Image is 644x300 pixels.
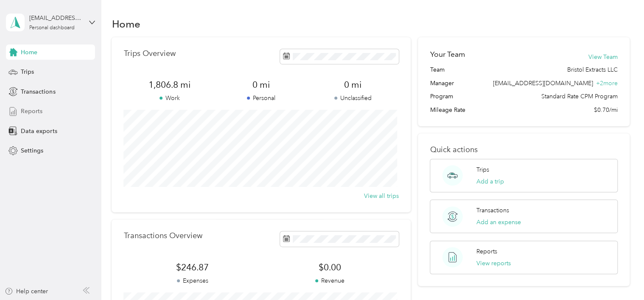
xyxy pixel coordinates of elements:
span: Program [430,92,453,101]
div: [EMAIL_ADDRESS][DOMAIN_NAME] [29,14,82,22]
span: $246.87 [123,261,261,273]
p: Transactions [476,206,509,215]
h1: Home [112,19,140,28]
span: Reports [21,107,42,116]
span: Trips [21,67,34,76]
span: Settings [21,146,43,155]
p: Expenses [123,276,261,285]
button: View all trips [364,192,399,200]
div: Personal dashboard [29,25,75,31]
span: Bristol Extracts LLC [567,65,618,74]
button: Add a trip [476,177,504,186]
p: Quick actions [430,145,617,154]
span: [EMAIL_ADDRESS][DOMAIN_NAME] [493,80,593,87]
p: Personal [216,94,307,103]
button: View Team [588,53,618,61]
iframe: Everlance-gr Chat Button Frame [596,253,644,300]
p: Revenue [261,276,399,285]
span: Mileage Rate [430,106,465,114]
p: Reports [476,247,497,256]
p: Trips [476,165,489,174]
button: View reports [476,259,511,268]
span: 0 mi [307,79,399,91]
p: Trips Overview [123,49,175,58]
span: 1,806.8 mi [123,79,215,91]
span: Manager [430,79,454,88]
span: Home [21,48,37,57]
h2: Your Team [430,49,465,60]
span: Team [430,65,444,74]
span: $0.00 [261,261,399,273]
p: Transactions Overview [123,231,202,240]
button: Help center [5,287,48,296]
span: Transactions [21,87,55,96]
span: Data exports [21,127,57,136]
p: Work [123,94,215,103]
span: + 2 more [596,80,618,87]
span: 0 mi [216,79,307,91]
p: Unclassified [307,94,399,103]
button: Add an expense [476,218,521,227]
span: $0.70/mi [594,106,618,114]
span: Standard Rate CPM Program [541,92,618,101]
